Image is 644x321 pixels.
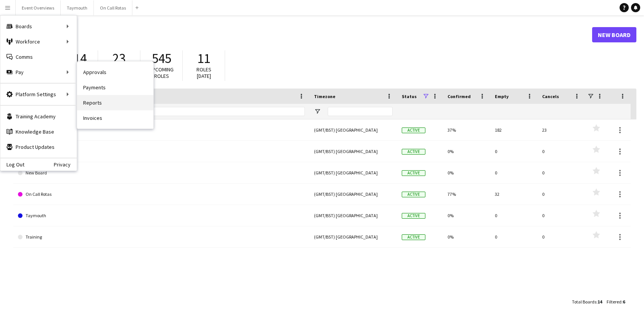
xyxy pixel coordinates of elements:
[597,299,602,305] span: 14
[402,213,425,219] span: Active
[495,94,509,99] span: Empty
[32,107,305,116] input: Board name Filter Input
[77,80,153,95] a: Payments
[448,94,471,99] span: Confirmed
[490,119,538,140] div: 182
[402,127,425,133] span: Active
[77,95,153,110] a: Reports
[309,226,397,247] div: (GMT/BST) [GEOGRAPHIC_DATA]
[592,27,636,42] a: New Board
[402,149,425,155] span: Active
[538,141,585,162] div: 0
[196,66,211,79] span: Roles [DATE]
[18,184,305,205] a: On Call Rotas
[54,161,77,168] a: Privacy
[402,234,425,240] span: Active
[94,0,132,15] button: On Call Rotas
[572,299,596,305] span: Total Boards
[16,0,61,15] button: Event Overviews
[402,170,425,176] span: Active
[490,184,538,205] div: 32
[490,205,538,226] div: 0
[443,119,490,140] div: 37%
[0,124,77,139] a: Knowledge Base
[113,50,126,67] span: 23
[538,226,585,247] div: 0
[0,19,77,34] div: Boards
[402,192,425,197] span: Active
[77,110,153,126] a: Invoices
[490,226,538,247] div: 0
[0,109,77,124] a: Training Academy
[607,294,625,309] div: :
[490,162,538,183] div: 0
[197,50,210,67] span: 11
[328,107,393,116] input: Timezone Filter Input
[309,184,397,205] div: (GMT/BST) [GEOGRAPHIC_DATA]
[309,119,397,140] div: (GMT/BST) [GEOGRAPHIC_DATA]
[314,108,321,115] button: Open Filter Menu
[542,94,559,99] span: Cancels
[61,0,94,15] button: Taymouth
[538,162,585,183] div: 0
[0,139,77,155] a: Product Updates
[538,119,585,140] div: 23
[149,66,174,79] span: Upcoming roles
[490,141,538,162] div: 0
[443,184,490,205] div: 77%
[13,29,592,40] h1: Boards
[309,141,397,162] div: (GMT/BST) [GEOGRAPHIC_DATA]
[77,65,153,80] a: Approvals
[0,34,77,49] div: Workforce
[607,299,621,305] span: Filtered
[0,87,77,102] div: Platform Settings
[309,162,397,183] div: (GMT/BST) [GEOGRAPHIC_DATA]
[0,65,77,80] div: Pay
[314,94,335,99] span: Timezone
[623,299,625,305] span: 6
[18,141,305,162] a: Global Operations
[538,205,585,226] div: 0
[0,49,77,65] a: Comms
[443,205,490,226] div: 0%
[0,161,24,168] a: Log Out
[18,162,305,184] a: New Board
[18,205,305,226] a: Taymouth
[18,226,305,248] a: Training
[572,294,602,309] div: :
[152,50,171,67] span: 545
[443,162,490,183] div: 0%
[18,119,305,141] a: Event Overviews
[443,226,490,247] div: 0%
[309,205,397,226] div: (GMT/BST) [GEOGRAPHIC_DATA]
[538,184,585,205] div: 0
[402,94,417,99] span: Status
[443,141,490,162] div: 0%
